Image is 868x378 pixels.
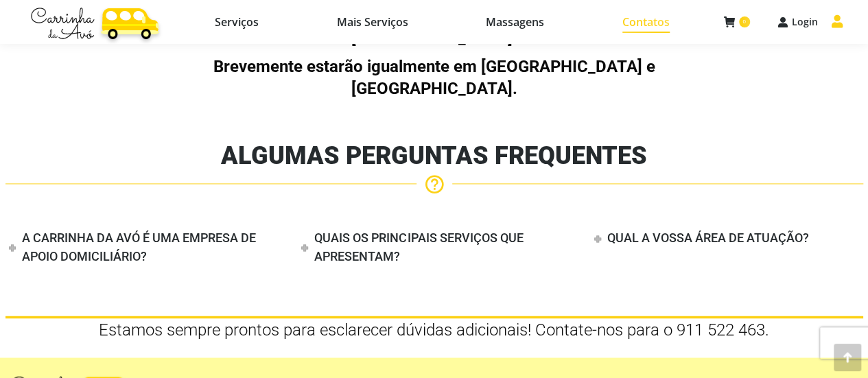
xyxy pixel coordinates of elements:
a: Login [777,16,818,28]
a: Contatos [587,12,705,32]
span: Mais Serviços [337,15,408,29]
h4: QUAIS OS PRINCIPAIS SERVIÇOS QUE APRESENTAM? [314,231,523,263]
h2: ALGUMAS PERGUNTAS FREQUENTES [5,141,863,171]
span: Massagens [486,15,544,29]
span: Serviços [215,15,259,29]
span: 0 [739,16,750,27]
a: Serviços [180,12,295,32]
a: Mais Serviços [301,12,444,32]
div: Os nossos serviços estão atualmente disponíveis na zona de [GEOGRAPHIC_DATA]. [152,5,716,99]
p: Brevemente estarão igualmente em [GEOGRAPHIC_DATA] e [GEOGRAPHIC_DATA]. [152,56,716,99]
img: Carrinha da Avó [26,1,163,44]
h4: A CARRINHA DA AVÓ É UMA EMPRESA DE APOIO DOMICILIÁRIO? [22,231,256,263]
span: Contatos [622,15,670,29]
div: Estamos sempre prontos para esclarecer dúvidas adicionais! Contate-nos para o 911 522 463. [5,318,863,340]
a: Massagens [451,12,580,32]
h4: QUAL A VOSSA ÁREA DE ATUAÇÃO? [607,231,809,245]
a: 0 [724,16,750,28]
